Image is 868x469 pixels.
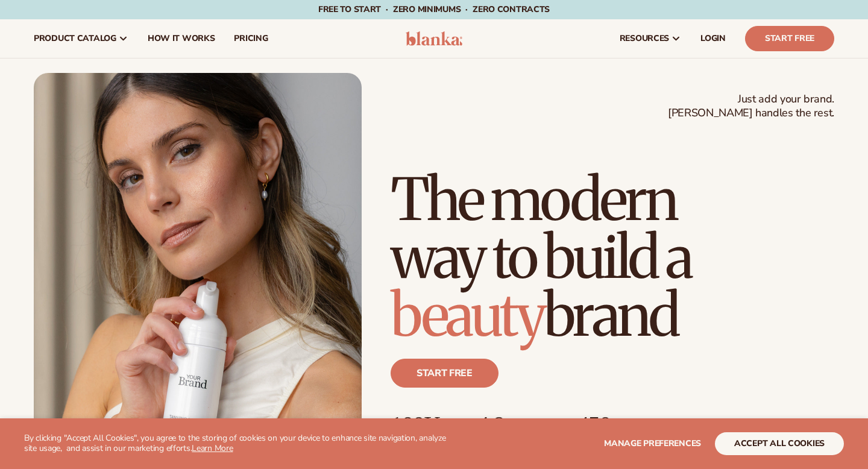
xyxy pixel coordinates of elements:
[34,34,116,43] span: product catalog
[668,92,834,121] span: Just add your brand. [PERSON_NAME] handles the rest.
[391,359,498,388] a: Start free
[391,279,544,351] span: beauty
[24,433,453,454] p: By clicking "Accept All Cookies", you agree to the storing of cookies on your device to enhance s...
[620,34,669,43] span: resources
[318,4,550,15] span: Free to start · ZERO minimums · ZERO contracts
[148,34,215,43] span: How It Works
[477,412,553,438] p: 4.9
[224,19,277,58] a: pricing
[138,19,225,58] a: How It Works
[715,432,844,455] button: accept all cookies
[700,34,726,43] span: LOGIN
[604,432,701,455] button: Manage preferences
[234,34,268,43] span: pricing
[577,412,668,438] p: 450+
[691,19,735,58] a: LOGIN
[745,26,834,51] a: Start Free
[406,31,463,46] img: logo
[391,171,834,344] h1: The modern way to build a brand
[604,438,701,449] span: Manage preferences
[391,412,453,438] p: 100K+
[192,442,233,454] a: Learn More
[24,19,138,58] a: product catalog
[610,19,691,58] a: resources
